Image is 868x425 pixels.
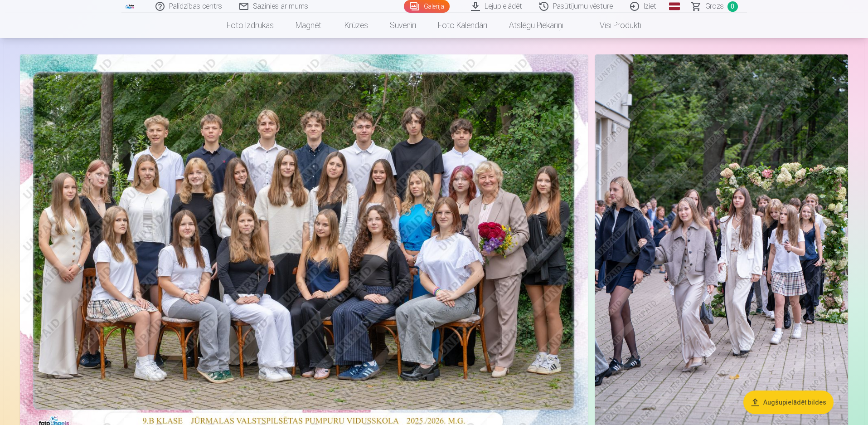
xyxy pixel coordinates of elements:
[743,391,834,414] button: Augšupielādēt bildes
[379,13,427,38] a: Suvenīri
[216,13,285,38] a: Foto izdrukas
[285,13,334,38] a: Magnēti
[727,1,738,12] span: 0
[498,13,574,38] a: Atslēgu piekariņi
[334,13,379,38] a: Krūzes
[574,13,652,38] a: Visi produkti
[705,1,724,12] span: Grozs
[125,4,135,9] img: /fa3
[427,13,498,38] a: Foto kalendāri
